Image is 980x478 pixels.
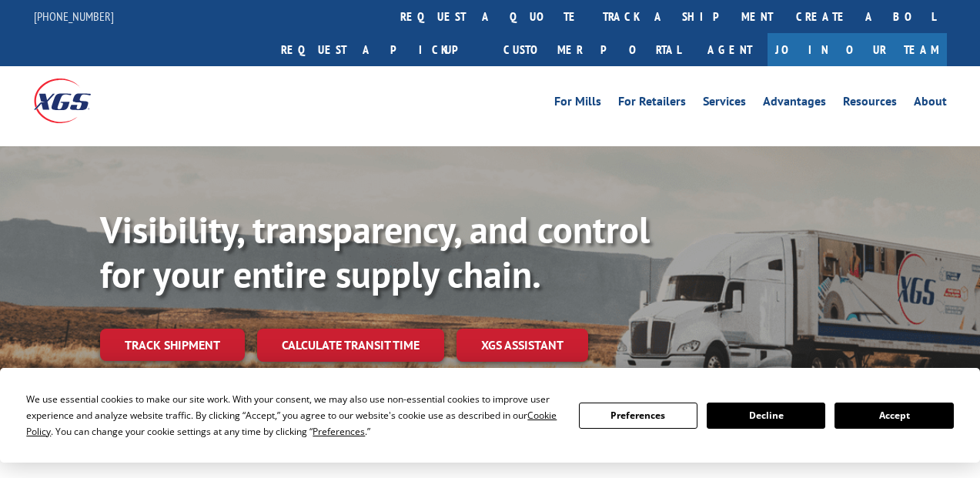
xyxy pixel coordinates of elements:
[692,33,768,66] a: Agent
[34,8,114,24] a: [PHONE_NUMBER]
[707,403,825,429] button: Decline
[100,329,245,361] a: Track shipment
[703,95,746,112] a: Services
[269,33,492,66] a: Request a pickup
[313,425,365,438] span: Preferences
[492,33,692,66] a: Customer Portal
[835,403,953,429] button: Accept
[618,95,686,112] a: For Retailers
[763,95,826,112] a: Advantages
[768,33,947,66] a: Join Our Team
[554,95,601,112] a: For Mills
[579,403,697,429] button: Preferences
[914,95,947,112] a: About
[100,206,650,298] b: Visibility, transparency, and control for your entire supply chain.
[457,329,588,362] a: XGS ASSISTANT
[843,95,897,112] a: Resources
[26,391,560,440] div: We use essential cookies to make our site work. With your consent, we may also use non-essential ...
[257,329,444,362] a: Calculate transit time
